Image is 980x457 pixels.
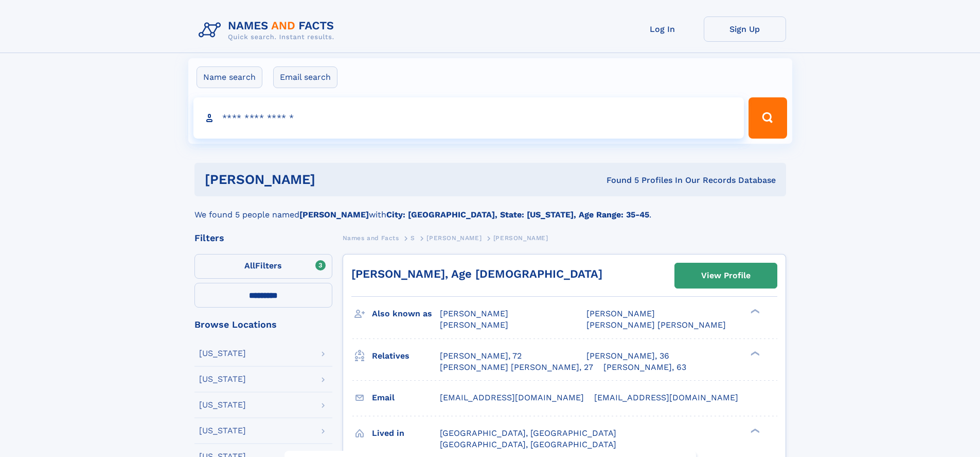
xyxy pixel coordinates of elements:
[372,389,440,407] h3: Email
[440,439,616,449] span: [GEOGRAPHIC_DATA], [GEOGRAPHIC_DATA]
[440,362,593,373] a: [PERSON_NAME] [PERSON_NAME], 27
[426,231,482,244] a: [PERSON_NAME]
[440,393,584,402] span: [EMAIL_ADDRESS][DOMAIN_NAME]
[411,234,415,242] span: S
[273,66,337,88] label: Email search
[372,425,440,442] h3: Lived in
[199,401,246,409] div: [US_STATE]
[621,16,704,42] a: Log In
[586,350,669,362] a: [PERSON_NAME], 36
[701,264,751,287] div: View Profile
[194,16,343,44] img: Logo Names and Facts
[194,254,332,279] label: Filters
[440,428,616,438] span: [GEOGRAPHIC_DATA], [GEOGRAPHIC_DATA]
[205,173,461,186] h1: [PERSON_NAME]
[594,393,738,402] span: [EMAIL_ADDRESS][DOMAIN_NAME]
[194,196,786,221] div: We found 5 people named with .
[440,309,508,318] span: [PERSON_NAME]
[199,349,246,358] div: [US_STATE]
[704,16,786,42] a: Sign Up
[244,261,255,270] span: All
[299,210,369,219] b: [PERSON_NAME]
[372,305,440,323] h3: Also known as
[675,263,777,288] a: View Profile
[193,97,744,139] input: search input
[493,234,548,242] span: [PERSON_NAME]
[426,234,482,242] span: [PERSON_NAME]
[440,320,508,330] span: [PERSON_NAME]
[199,427,246,435] div: [US_STATE]
[411,231,415,244] a: S
[748,308,760,315] div: ❯
[748,350,760,357] div: ❯
[586,320,726,330] span: [PERSON_NAME] [PERSON_NAME]
[194,233,332,243] div: Filters
[343,231,399,244] a: Names and Facts
[603,362,686,373] a: [PERSON_NAME], 63
[351,267,602,280] a: [PERSON_NAME], Age [DEMOGRAPHIC_DATA]
[197,66,262,88] label: Name search
[386,210,649,219] b: City: [GEOGRAPHIC_DATA], State: [US_STATE], Age Range: 35-45
[586,309,655,318] span: [PERSON_NAME]
[372,347,440,365] h3: Relatives
[194,320,332,329] div: Browse Locations
[461,175,776,186] div: Found 5 Profiles In Our Records Database
[440,350,522,362] a: [PERSON_NAME], 72
[199,375,246,383] div: [US_STATE]
[749,97,787,139] button: Search Button
[748,427,760,434] div: ❯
